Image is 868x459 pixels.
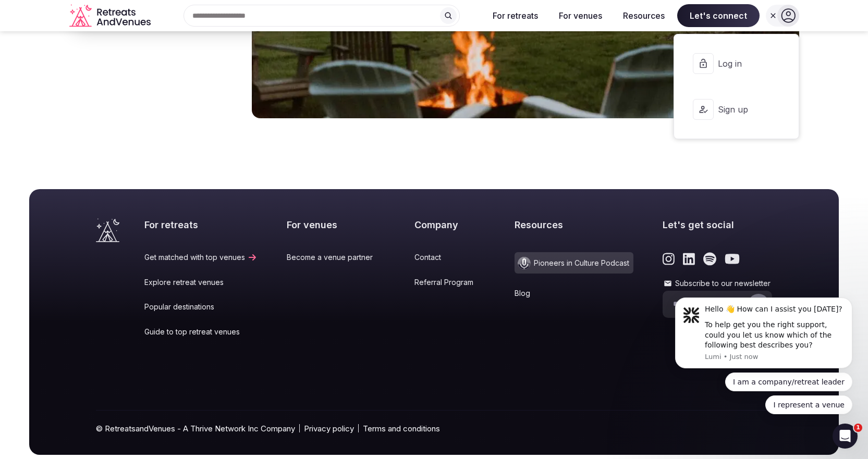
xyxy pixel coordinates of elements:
svg: Retreats and Venues company logo [69,4,153,28]
a: Blog [515,288,633,299]
iframe: Intercom notifications message [659,240,868,431]
a: Privacy policy [304,423,354,434]
span: 1 [854,424,862,432]
button: For retreats [484,4,546,27]
button: Log in [682,43,790,84]
h2: Let's get social [663,218,772,231]
span: Log in [718,58,768,69]
h2: Company [414,218,486,231]
span: Sign up [718,104,768,115]
a: Referral Program [414,277,486,288]
a: Pioneers in Culture Podcast [515,252,633,274]
a: Contact [414,252,486,263]
div: © RetreatsandVenues - A Thrive Network Inc Company [96,411,772,455]
iframe: Intercom live chat [833,424,858,449]
button: Sign up [682,89,790,130]
a: Visit the homepage [96,218,119,242]
a: Guide to top retreat venues [144,327,258,337]
h2: Resources [515,218,633,231]
a: Popular destinations [144,302,258,312]
a: Become a venue partner [287,252,385,263]
button: For venues [551,4,610,27]
a: Terms and conditions [363,423,440,434]
span: Let's connect [677,4,760,27]
h2: For venues [287,218,385,231]
button: Resources [615,4,673,27]
a: Explore retreat venues [144,277,258,288]
a: Get matched with top venues [144,252,258,263]
a: Visit the homepage [69,4,153,28]
h2: For retreats [144,218,258,231]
